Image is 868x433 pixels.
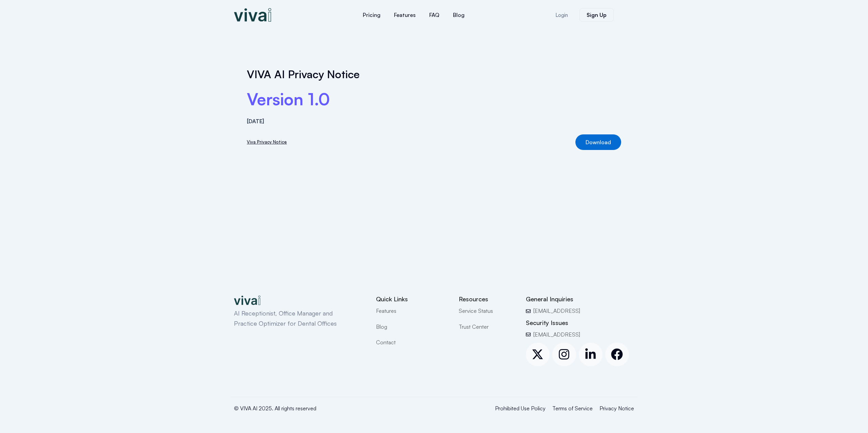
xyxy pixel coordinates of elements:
[376,306,396,315] span: Features
[376,338,396,347] span: Contact
[446,7,471,23] a: Blog
[376,338,449,347] a: Contact
[555,13,568,18] span: Login
[234,308,353,328] p: AI Receptionist, Office Manager and Practice Optimizer for Dental Offices
[459,306,515,315] a: Service Status
[247,68,621,81] h1: VIVA AI Privacy Notice
[552,404,593,413] a: Terms of Service
[376,306,449,315] a: Features
[532,306,580,315] span: [EMAIL_ADDRESS]
[459,322,489,331] span: Trust Center
[247,89,621,110] h2: Version 1.0
[234,404,410,413] p: © VIVA AI 2025. All rights reserved
[547,8,576,22] a: Login
[247,118,264,125] strong: [DATE]
[315,7,512,23] nav: Menu
[526,306,634,315] a: [EMAIL_ADDRESS]
[376,322,449,331] a: Blog
[532,330,580,339] span: [EMAIL_ADDRESS]
[575,134,621,150] a: Download
[587,12,607,18] span: Sign Up
[459,295,515,303] h2: Resources
[376,322,387,331] span: Blog
[376,295,449,303] h2: Quick Links
[459,322,515,331] a: Trust Center
[579,8,614,22] a: Sign Up
[387,7,422,23] a: Features
[526,330,634,339] a: [EMAIL_ADDRESS]
[526,295,634,303] h2: General Inquiries
[495,404,546,413] a: Prohibited Use Policy
[422,7,446,23] a: FAQ
[599,404,634,413] a: Privacy Notice
[356,7,387,23] a: Pricing
[459,306,493,315] span: Service Status
[247,138,287,146] a: Viva Privacy Notice
[526,319,634,327] h2: Security Issues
